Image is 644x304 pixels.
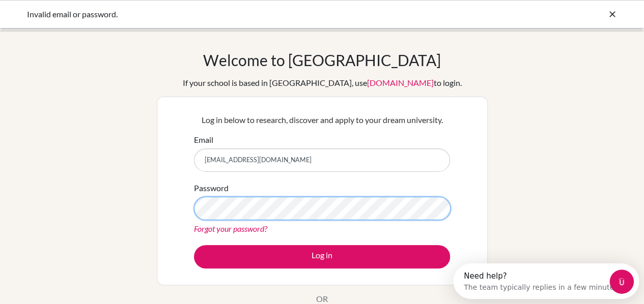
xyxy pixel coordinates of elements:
a: [DOMAIN_NAME] [367,78,434,87]
button: Log in [194,245,450,268]
div: Open Intercom Messenger [4,4,197,32]
div: The team typically replies in a few minutes. [11,17,167,27]
h1: Welcome to [GEOGRAPHIC_DATA] [203,51,441,69]
a: Forgot your password? [194,224,267,233]
label: Password [194,182,229,194]
p: Log in below to research, discover and apply to your dream university. [194,114,450,126]
iframe: Intercom live chat [609,269,634,294]
div: Need help? [11,9,167,17]
div: If your school is based in [GEOGRAPHIC_DATA], use to login. [183,77,462,89]
label: Email [194,134,213,146]
div: Invalid email or password. [27,8,465,20]
iframe: Intercom live chat discovery launcher [453,263,639,299]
